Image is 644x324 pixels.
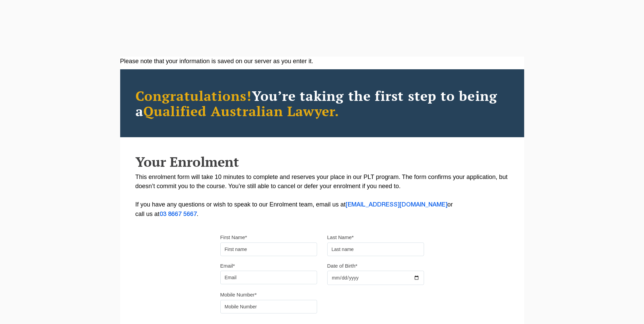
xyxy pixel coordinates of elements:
span: Congratulations! [135,87,252,105]
label: Last Name* [327,234,354,241]
div: Please note that your information is saved on our server as you enter it. [120,57,524,66]
h2: Your Enrolment [135,154,509,169]
input: First name [220,242,317,256]
label: Mobile Number* [220,291,257,298]
a: 03 8667 5667 [160,212,197,217]
h2: You’re taking the first step to being a [135,88,509,119]
input: Mobile Number [220,300,317,313]
input: Email [220,271,317,284]
label: Date of Birth* [327,263,357,269]
input: Last name [327,242,424,256]
label: First Name* [220,234,247,241]
span: Qualified Australian Lawyer. [143,102,339,120]
a: [EMAIL_ADDRESS][DOMAIN_NAME] [346,202,447,208]
p: This enrolment form will take 10 minutes to complete and reserves your place in our PLT program. ... [135,173,509,219]
label: Email* [220,263,235,269]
